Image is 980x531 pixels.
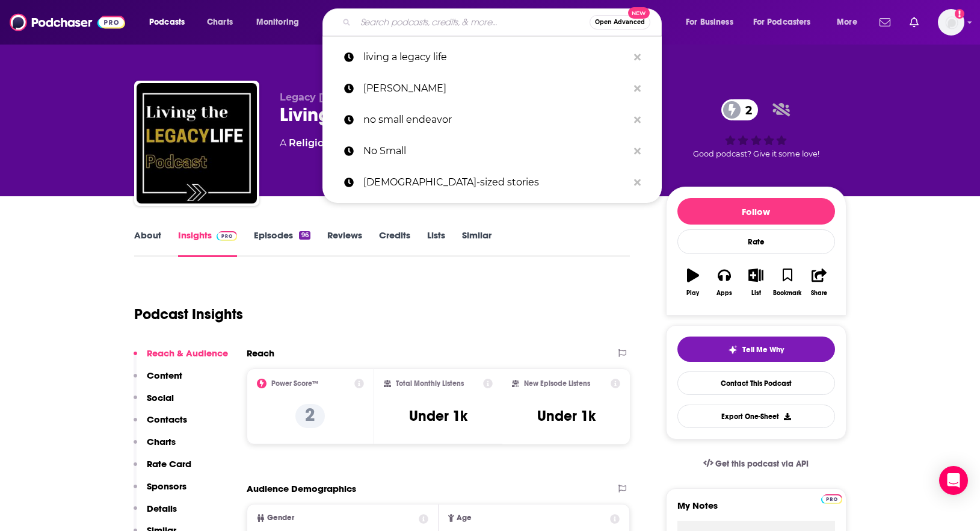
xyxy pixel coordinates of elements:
p: No Small [363,135,628,167]
span: Monitoring [256,14,299,31]
div: Play [686,290,699,297]
button: Share [803,261,834,304]
a: Charts [199,13,240,32]
div: Bookmark [773,290,801,297]
h1: Podcast Insights [134,305,243,323]
button: Follow [677,198,835,225]
h2: Power Score™ [271,379,318,388]
a: Credits [379,229,410,257]
button: Sponsors [134,480,186,503]
a: Get this podcast via API [694,449,819,479]
p: Reach & Audience [147,347,228,359]
img: Podchaser Pro [217,231,238,241]
h2: New Episode Listens [524,379,590,388]
p: lantz [363,73,628,104]
div: List [751,290,761,297]
button: open menu [248,13,315,32]
span: Charts [207,14,233,31]
label: My Notes [677,500,835,521]
div: Search podcasts, credits, & more... [334,8,673,36]
button: open menu [745,13,828,32]
button: Apps [709,261,740,304]
button: Show profile menu [938,9,964,36]
button: Open AdvancedNew [590,15,650,29]
div: Apps [717,290,732,297]
input: Search podcasts, credits, & more... [356,13,590,32]
span: Legacy [DEMOGRAPHIC_DATA] [280,92,437,103]
img: User Profile [938,9,964,36]
button: open menu [677,13,748,32]
div: Share [811,290,827,297]
span: Logged in as shcarlos [938,9,964,36]
a: Pro website [821,492,842,504]
div: Open Intercom Messenger [939,466,968,495]
button: Charts [134,436,176,458]
button: Contacts [134,414,187,436]
h2: Reach [247,347,274,359]
button: open menu [141,13,200,32]
span: More [837,14,857,31]
button: open menu [828,13,872,32]
p: Details [147,503,177,514]
button: Reach & Audience [134,347,228,370]
a: About [134,229,161,257]
a: Reviews [327,229,362,257]
a: Lists [427,229,445,257]
a: no small endeavor [322,104,662,135]
img: tell me why sparkle [728,345,738,355]
a: No Small [322,135,662,167]
a: [PERSON_NAME] [322,73,662,104]
a: InsightsPodchaser Pro [178,229,238,257]
span: For Business [686,14,733,31]
button: Bookmark [772,261,803,304]
a: [DEMOGRAPHIC_DATA]-sized stories [322,167,662,198]
a: living a legacy life [322,42,662,73]
p: living a legacy life [363,42,628,73]
button: List [740,261,771,304]
span: Open Advanced [595,19,645,25]
span: Podcasts [149,14,185,31]
p: no small endeavor [363,104,628,135]
p: Sponsors [147,480,186,492]
button: Export One-Sheet [677,405,835,428]
button: Content [134,370,182,392]
span: Gender [267,514,294,522]
button: tell me why sparkleTell Me Why [677,337,835,362]
p: Rate Card [147,458,191,470]
span: New [628,7,650,19]
img: Podchaser Pro [821,494,842,504]
a: Contact This Podcast [677,371,835,395]
p: Contacts [147,414,187,425]
div: 96 [299,231,310,240]
h3: Under 1k [537,407,596,425]
div: 2Good podcast? Give it some love! [666,92,846,166]
h2: Audience Demographics [247,483,356,494]
span: Tell Me Why [742,345,784,355]
img: Living the Legacy Life [137,83,257,203]
span: Get this podcast via API [715,459,809,469]
a: Similar [462,229,492,257]
p: Social [147,392,174,403]
a: Show notifications dropdown [905,12,923,33]
svg: Add a profile image [955,9,964,19]
h3: Under 1k [409,407,467,425]
a: Episodes96 [254,229,310,257]
div: Rate [677,229,835,254]
img: Podchaser - Follow, Share and Rate Podcasts [10,11,125,34]
span: For Podcasters [753,14,811,31]
span: 2 [733,99,758,120]
p: Charts [147,436,176,447]
a: Religion [289,137,330,149]
button: Rate Card [134,458,191,480]
p: god-sized stories [363,167,628,198]
button: Details [134,503,177,525]
a: Show notifications dropdown [875,12,895,33]
div: A podcast [280,136,562,151]
h2: Total Monthly Listens [396,379,464,388]
a: 2 [721,99,758,120]
button: Play [677,261,709,304]
span: Good podcast? Give it some love! [693,149,819,158]
button: Social [134,392,174,414]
